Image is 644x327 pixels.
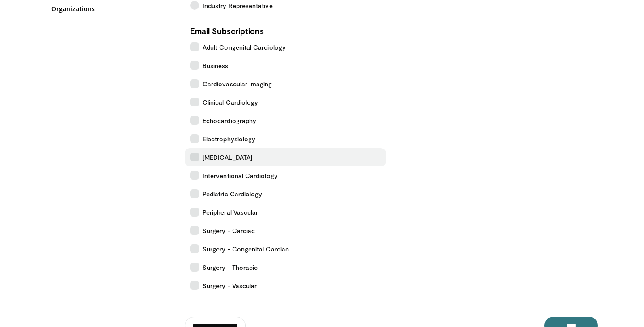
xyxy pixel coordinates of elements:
[203,244,289,254] span: Surgery - Congenital Cardiac
[203,134,255,144] span: Electrophysiology
[203,263,258,272] span: Surgery - Thoracic
[203,226,255,235] span: Surgery - Cardiac
[203,189,262,199] span: Pediatric Cardiology
[203,98,258,107] span: Clinical Cardiology
[203,171,278,180] span: Interventional Cardiology
[203,1,273,10] span: Industry Representative
[203,42,286,52] span: Adult Congenital Cardiology
[203,153,252,162] span: [MEDICAL_DATA]
[203,116,256,125] span: Echocardiography
[203,61,229,70] span: Business
[190,26,264,36] strong: Email Subscriptions
[51,4,177,13] a: Organizations
[203,281,257,290] span: Surgery - Vascular
[203,79,272,89] span: Cardiovascular Imaging
[203,208,258,217] span: Peripheral Vascular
